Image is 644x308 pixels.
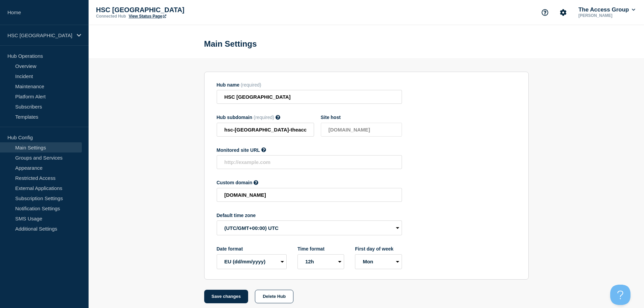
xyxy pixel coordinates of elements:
[217,254,287,269] select: Date format
[610,285,630,305] iframe: Help Scout Beacon - Open
[204,39,257,49] h1: Main Settings
[96,6,231,14] p: HSC [GEOGRAPHIC_DATA]
[321,123,402,137] input: Site host
[217,213,402,218] div: Default time zone
[577,13,637,18] p: [PERSON_NAME]
[96,14,126,19] p: Connected Hub
[217,90,402,104] input: Hub name
[321,115,402,120] div: Site host
[204,290,248,303] button: Save changes
[241,82,261,88] span: (required)
[129,14,166,19] a: View Status Page
[7,32,72,38] p: HSC [GEOGRAPHIC_DATA]
[556,5,570,20] button: Account settings
[217,115,253,120] span: Hub subdomain
[355,246,402,252] div: First day of week
[254,115,274,120] span: (required)
[577,6,637,13] button: The Access Group
[217,82,402,88] div: Hub name
[255,290,293,303] button: Delete Hub
[217,220,402,235] select: Default time zone
[355,254,402,269] select: First day of week
[217,246,287,252] div: Date format
[297,246,344,252] div: Time format
[217,155,402,169] input: http://example.com
[217,147,260,153] span: Monitored site URL
[297,254,344,269] select: Time format
[217,180,253,185] span: Custom domain
[538,5,552,20] button: Support
[217,123,314,137] input: sample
